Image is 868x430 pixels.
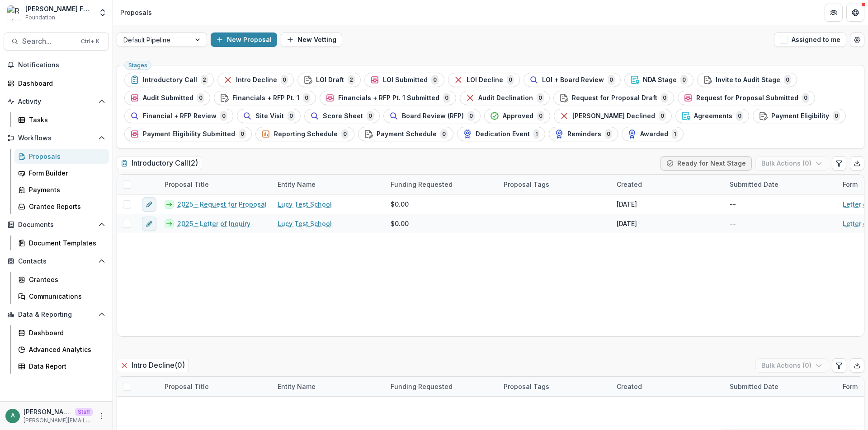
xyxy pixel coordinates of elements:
div: Submitted Date [724,382,784,391]
button: Get Help [846,4,864,22]
div: Submitted Date [724,180,784,189]
span: Request for Proposal Submitted [696,94,798,102]
div: Proposal Tags [498,175,611,194]
span: Payment Eligibility Submitted [143,130,235,138]
div: Funding Requested [385,175,498,194]
span: Board Review (RFP) [402,112,464,120]
div: Entity Name [272,377,385,396]
span: 0 [802,93,809,103]
span: 0 [833,111,840,121]
button: Payment Schedule0 [358,127,453,141]
button: Bulk Actions (0) [755,156,828,171]
span: 0 [736,111,743,121]
div: -- [730,199,736,209]
p: [PERSON_NAME][EMAIL_ADDRESS][DOMAIN_NAME] [24,416,93,425]
div: Entity Name [272,382,321,391]
span: 0 [281,75,288,85]
p: Staff [75,408,93,416]
a: Proposals [14,149,109,164]
span: Invite to Audit Stage [716,76,780,84]
span: Foundation [25,14,55,22]
a: Grantees [14,272,109,287]
button: Introductory Call2 [124,73,214,87]
span: Score Sheet [323,112,363,120]
button: LOI Draft2 [297,73,361,87]
button: Notifications [4,58,109,72]
button: LOI Submitted0 [364,73,444,87]
span: Contacts [18,258,94,265]
span: 2 [348,75,355,85]
span: 0 [443,93,450,103]
div: Proposal Tags [498,377,611,396]
div: Created [611,175,724,194]
button: Approved0 [484,109,550,123]
span: Notifications [18,61,105,69]
a: Form Builder [14,166,109,180]
span: Stages [128,62,147,69]
button: Open table manager [850,32,864,47]
div: Proposal Title [159,180,214,189]
a: Payments [14,182,109,197]
div: Submitted Date [724,175,837,194]
button: Invite to Audit Stage0 [697,73,797,87]
button: Search... [4,32,109,51]
div: Proposal Title [159,175,272,194]
button: Open Activity [4,94,109,109]
button: Financials + RFP Pt. 10 [214,91,316,105]
div: Created [611,377,724,396]
span: Documents [18,221,94,229]
span: Approved [503,112,533,120]
button: Open Contacts [4,254,109,268]
span: 0 [605,129,612,139]
div: Submitted Date [724,377,837,396]
div: Proposals [120,8,152,17]
div: Funding Requested [385,377,498,396]
div: Funding Requested [385,180,458,189]
button: Payment Eligibility Submitted0 [124,127,252,141]
a: Communications [14,289,109,304]
p: [PERSON_NAME][EMAIL_ADDRESS][DOMAIN_NAME] [24,407,71,416]
span: Introductory Call [143,76,197,84]
span: Financial + RFP Review [143,112,217,120]
button: edit [142,197,156,212]
span: Reporting Schedule [274,130,338,138]
span: [PERSON_NAME] Declined [572,112,655,120]
span: Dedication Event [476,130,530,138]
span: Financials + RFP Pt. 1 [232,94,299,102]
button: NDA Stage0 [624,73,693,87]
div: Grantees [29,275,102,284]
button: Export table data [850,156,864,171]
div: Funding Requested [385,382,458,391]
div: Dashboard [18,79,102,88]
a: Lucy Test School [278,199,332,209]
button: Bulk Actions (0) [755,358,828,373]
img: Robert W Plaster Foundation Workflow Sandbox [7,5,22,20]
span: 0 [341,129,349,139]
button: Open Data & Reporting [4,307,109,322]
div: Form [837,180,863,189]
div: Proposals [29,152,102,161]
button: Open entity switcher [96,4,109,22]
span: 0 [467,111,475,121]
span: Payment Eligibility [771,112,829,120]
span: LOI Submitted [383,76,428,84]
button: Export table data [850,358,864,373]
span: Audit Declination [478,94,533,102]
button: Board Review (RFP)0 [383,109,481,123]
div: Proposal Title [159,377,272,396]
a: Data Report [14,359,109,374]
div: Advanced Analytics [29,345,102,354]
span: LOI Draft [316,76,344,84]
span: 0 [220,111,227,121]
button: Financials + RFP Pt. 1 Submitted0 [320,91,456,105]
span: Intro Decline [236,76,277,84]
div: Proposal Tags [498,382,555,391]
span: 0 [431,75,439,85]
